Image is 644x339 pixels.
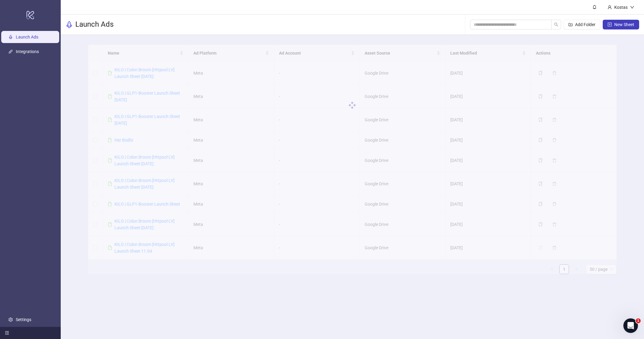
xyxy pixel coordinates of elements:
button: Add Folder [564,20,600,29]
a: Integrations [16,49,39,54]
div: Kostas [612,4,630,11]
a: Launch Ads [16,35,38,39]
span: rocket [66,21,73,28]
span: user [608,5,612,9]
span: folder-add [568,22,573,27]
span: search [554,22,558,27]
a: Settings [16,317,31,322]
iframe: Intercom live chat [623,318,638,333]
span: bell [592,5,597,9]
span: down [630,5,634,9]
span: New Sheet [614,22,634,27]
span: 1 [636,318,641,323]
h3: Launch Ads [75,20,114,29]
span: Add Folder [575,22,595,27]
span: menu-fold [5,331,9,335]
button: New Sheet [603,20,639,29]
span: plus-square [608,22,612,27]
